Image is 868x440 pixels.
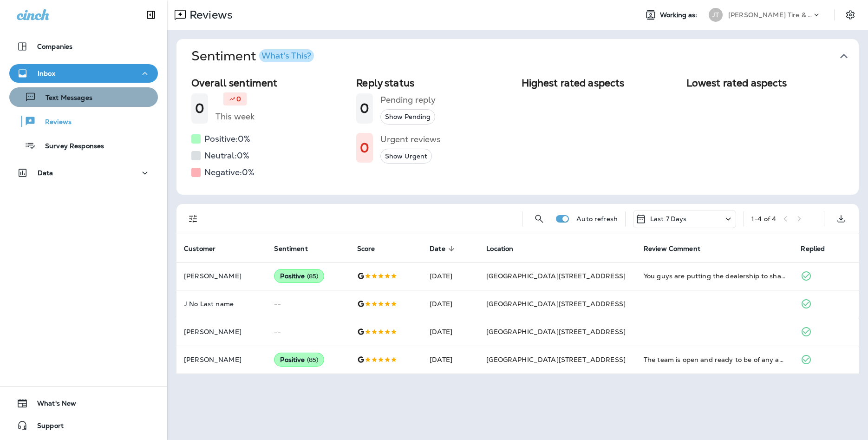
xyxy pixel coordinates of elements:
p: 0 [236,94,241,104]
h5: Positive: 0 % [204,131,250,146]
span: Replied [801,244,837,253]
h1: Sentiment [191,48,314,64]
p: Reviews [36,118,72,127]
h5: Urgent reviews [380,132,441,147]
button: What's This? [259,49,314,62]
p: [PERSON_NAME] [184,356,259,363]
td: [DATE] [422,318,479,346]
button: Reviews [9,112,158,131]
p: Inbox [38,70,55,77]
button: Filters [184,210,202,228]
span: Date [430,245,445,253]
span: ( 85 ) [307,272,319,280]
button: Survey Responses [9,136,158,155]
button: Show Urgent [380,149,432,164]
h1: 0 [195,101,204,116]
span: [GEOGRAPHIC_DATA][STREET_ADDRESS] [486,272,626,280]
td: -- [267,318,349,346]
h2: Overall sentiment [191,77,349,89]
button: Text Messages [9,87,158,107]
span: Location [486,244,525,253]
span: What's New [28,400,76,411]
span: Location [486,245,513,253]
td: [DATE] [422,262,479,290]
p: Text Messages [36,94,92,103]
h2: Reply status [356,77,514,89]
span: Working as: [660,11,699,19]
div: Positive [274,353,324,367]
span: Review Comment [644,245,700,253]
button: Search Reviews [530,210,548,228]
h1: 0 [360,101,369,116]
p: [PERSON_NAME] [184,272,259,280]
td: -- [267,290,349,318]
button: Support [9,416,158,435]
button: What's New [9,394,158,413]
div: The team is open and ready to be of any assistance. They are trustworthy, knowledgeable and will ... [644,355,786,364]
span: ( 85 ) [307,356,319,364]
button: Collapse Sidebar [138,6,164,24]
div: SentimentWhat's This? [176,73,859,195]
p: [PERSON_NAME] [184,328,259,335]
span: Score [357,245,375,253]
span: Sentiment [274,244,320,253]
span: [GEOGRAPHIC_DATA][STREET_ADDRESS] [486,300,626,308]
p: Last 7 Days [650,215,687,223]
p: Companies [37,43,72,50]
h5: Neutral: 0 % [204,148,249,163]
h1: 0 [360,140,369,156]
button: Companies [9,37,158,56]
div: 1 - 4 of 4 [751,215,776,223]
p: [PERSON_NAME] Tire & Auto [728,11,812,19]
span: [GEOGRAPHIC_DATA][STREET_ADDRESS] [486,355,626,364]
div: You guys are putting the dealership to shame! First, in addition to taking care of my auto needs ... [644,271,786,281]
div: JT [709,8,723,22]
span: Replied [801,245,825,253]
h5: This week [215,109,255,124]
p: Survey Responses [36,142,104,151]
span: Score [357,244,387,253]
p: Data [38,169,53,177]
button: Export as CSV [832,210,850,228]
h5: Pending reply [380,92,436,107]
p: Auto refresh [576,215,618,223]
span: [GEOGRAPHIC_DATA][STREET_ADDRESS] [486,328,626,336]
td: [DATE] [422,346,479,374]
button: Inbox [9,64,158,83]
button: Show Pending [380,109,435,125]
div: What's This? [261,52,311,60]
span: Date [430,244,457,253]
h5: Negative: 0 % [204,165,255,180]
div: Positive [274,269,324,283]
h2: Highest rated aspects [522,77,679,89]
span: Support [28,422,64,433]
span: Customer [184,244,228,253]
h2: Lowest rated aspects [686,77,844,89]
span: Review Comment [644,244,712,253]
td: [DATE] [422,290,479,318]
p: J No Last name [184,300,259,308]
button: Settings [842,7,859,23]
button: SentimentWhat's This? [184,39,866,73]
p: Reviews [186,8,233,22]
span: Customer [184,245,215,253]
span: Sentiment [274,245,307,253]
button: Data [9,164,158,182]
